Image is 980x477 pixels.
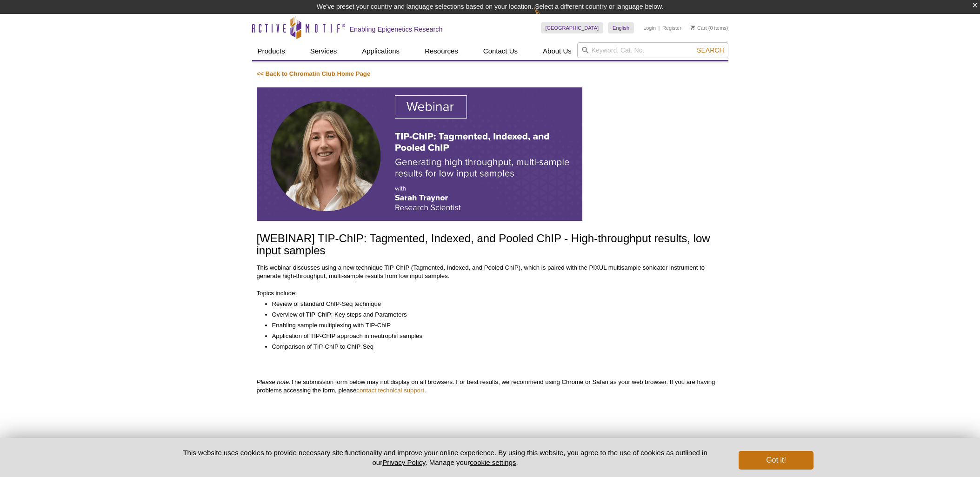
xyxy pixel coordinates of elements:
[691,22,728,33] li: (0 items)
[350,25,443,33] h2: Enabling Epigenetics Research
[419,42,464,60] a: Resources
[305,42,343,60] a: Services
[356,387,424,394] a: contact technical support
[577,42,728,58] input: Keyword, Cat. No.
[257,378,291,385] em: Please note:
[608,22,634,33] a: English
[478,42,523,60] a: Contact Us
[272,343,714,351] li: Comparison of TIP-ChIP to ChIP-Seq
[257,378,724,395] p: The submission form below may not display on all browsers. For best results, we recommend using C...
[691,25,707,31] a: Cart
[272,311,714,319] li: Overview of TIP-ChIP: Key steps and Parameters
[643,25,656,31] a: Login
[167,448,724,467] p: This website uses cookies to provide necessary site functionality and improve your online experie...
[662,25,681,31] a: Register
[252,42,291,60] a: Products
[697,46,724,54] span: Search
[257,87,582,221] img: TIP-ChIP: Tagmented, Indexed, and Pooled ChIP - High-throughput results, low input samples
[691,25,695,30] img: Your Cart
[272,300,714,308] li: Review of standard ChIP-Seq technique
[257,232,724,258] h1: [WEBINAR] TIP-ChIP: Tagmented, Indexed, and Pooled ChIP - High-throughput results, low input samples
[694,46,727,54] button: Search
[537,42,577,60] a: About Us
[739,451,813,470] button: Got it!
[659,22,660,33] li: |
[470,458,516,466] button: cookie settings
[541,22,604,33] a: [GEOGRAPHIC_DATA]
[272,321,714,330] li: Enabling sample multiplexing with TIP-ChIP
[272,332,714,340] li: Application of TIP-ChIP approach in neutrophil samples
[534,7,559,29] img: Change Here
[257,289,724,298] p: Topics include:
[257,70,371,77] a: << Back to Chromatin Club Home Page
[382,458,425,466] a: Privacy Policy
[257,264,724,280] p: This webinar discusses using a new technique TIP-ChIP (Tagmented, Indexed, and Pooled ChIP), whic...
[356,42,405,60] a: Applications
